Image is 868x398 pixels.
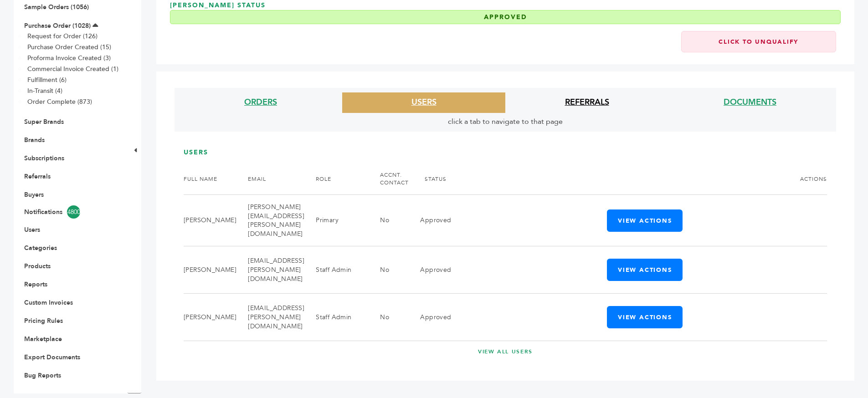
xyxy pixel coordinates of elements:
[409,294,451,341] td: Approved
[607,209,683,232] button: View Actions
[369,195,409,246] td: No
[24,136,45,144] a: Brands
[236,163,304,194] th: EMAIL
[236,294,304,341] td: [EMAIL_ADDRESS][PERSON_NAME][DOMAIN_NAME]
[409,163,451,194] th: STATUS
[369,246,409,294] td: No
[27,43,111,51] a: Purchase Order Created (15)
[24,172,51,181] a: Referrals
[24,205,117,219] a: Notifications4800
[27,97,92,106] a: Order Complete (873)
[369,163,409,194] th: ACCNT. CONTACT
[170,1,841,31] h3: [PERSON_NAME] Status
[184,294,236,341] td: [PERSON_NAME]
[24,262,51,270] a: Products
[184,348,827,356] a: VIEW ALL USERS
[369,294,409,341] td: No
[236,246,304,294] td: [EMAIL_ADDRESS][PERSON_NAME][DOMAIN_NAME]
[27,32,98,41] a: Request for Order (126)
[24,21,91,30] a: Purchase Order (1028)
[24,225,40,234] a: Users
[24,3,89,11] a: Sample Orders (1056)
[24,353,80,362] a: Export Documents
[24,154,64,163] a: Subscriptions
[184,246,236,294] td: [PERSON_NAME]
[236,195,304,246] td: [PERSON_NAME][EMAIL_ADDRESS][PERSON_NAME][DOMAIN_NAME]
[27,87,62,95] a: In-Transit (4)
[184,163,236,194] th: FULL NAME
[24,117,64,126] a: Super Brands
[27,65,118,73] a: Commercial Invoice Created (1)
[27,54,111,62] a: Proforma Invoice Created (3)
[244,97,277,108] a: ORDERS
[607,259,683,281] button: View Actions
[565,97,609,108] a: REFERRALS
[724,97,776,108] a: DOCUMENTS
[411,97,437,108] a: USERS
[24,298,73,307] a: Custom Invoices
[170,10,841,25] div: Approved
[67,205,80,219] span: 4800
[24,335,62,343] a: Marketplace
[304,246,369,294] td: Staff Admin
[681,31,836,52] a: Click to Unqualify
[448,117,563,127] span: click a tab to navigate to that page
[409,195,451,246] td: Approved
[304,163,369,194] th: ROLE
[184,148,827,164] h3: USERS
[452,163,827,194] th: ACTIONS
[607,306,683,328] button: View Actions
[184,195,236,246] td: [PERSON_NAME]
[24,316,63,325] a: Pricing Rules
[24,244,57,252] a: Categories
[409,246,451,294] td: Approved
[24,280,47,289] a: Reports
[304,294,369,341] td: Staff Admin
[27,76,67,84] a: Fulfillment (6)
[24,371,61,380] a: Bug Reports
[24,190,44,199] a: Buyers
[304,195,369,246] td: Primary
